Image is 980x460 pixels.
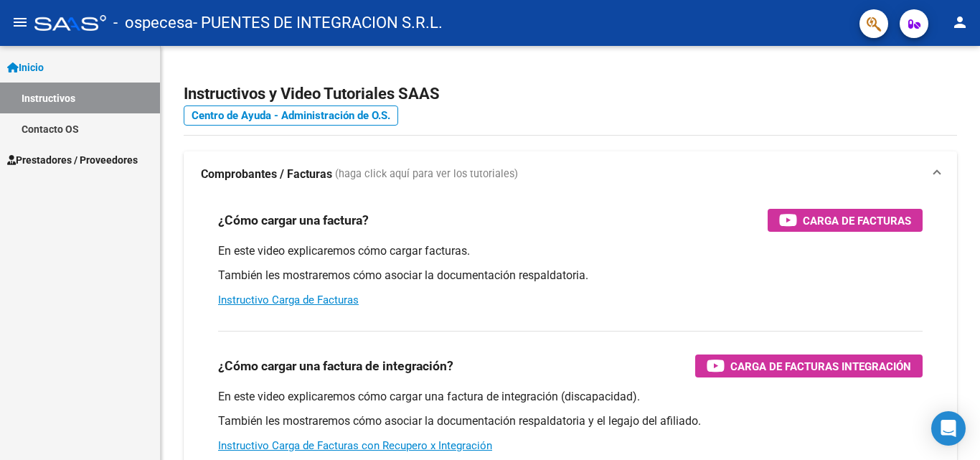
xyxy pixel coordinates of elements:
[201,166,332,182] strong: Comprobantes / Facturas
[184,80,957,108] h2: Instructivos y Video Tutoriales SAAS
[218,389,923,405] p: En este video explicaremos cómo cargar una factura de integración (discapacidad).
[218,439,492,452] a: Instructivo Carga de Facturas con Recupero x Integración
[951,14,969,31] mat-icon: person
[335,166,518,182] span: (haga click aquí para ver los tutoriales)
[193,7,443,39] span: - PUENTES DE INTEGRACION S.R.L.
[768,209,923,232] button: Carga de Facturas
[218,268,923,283] p: También les mostraremos cómo asociar la documentación respaldatoria.
[7,60,44,75] span: Inicio
[803,212,911,230] span: Carga de Facturas
[7,152,138,168] span: Prestadores / Proveedores
[113,7,193,39] span: - ospecesa
[695,355,923,377] button: Carga de Facturas Integración
[218,356,453,376] h3: ¿Cómo cargar una factura de integración?
[931,411,966,446] div: Open Intercom Messenger
[218,413,923,429] p: También les mostraremos cómo asociar la documentación respaldatoria y el legajo del afiliado.
[218,243,923,259] p: En este video explicaremos cómo cargar facturas.
[730,357,911,375] span: Carga de Facturas Integración
[218,210,369,230] h3: ¿Cómo cargar una factura?
[218,294,359,306] a: Instructivo Carga de Facturas
[184,151,957,197] mat-expansion-panel-header: Comprobantes / Facturas (haga click aquí para ver los tutoriales)
[184,105,398,126] a: Centro de Ayuda - Administración de O.S.
[11,14,29,31] mat-icon: menu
